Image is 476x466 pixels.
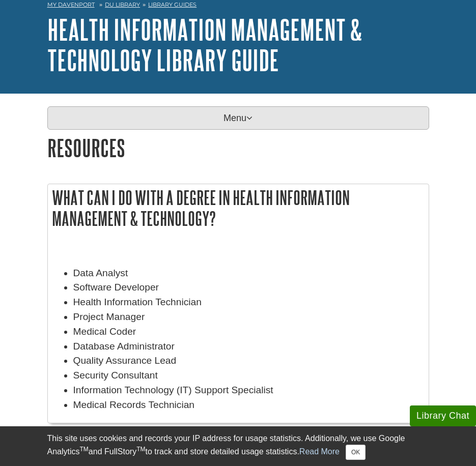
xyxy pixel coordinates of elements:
li: Data Analyst [73,266,424,281]
a: Read More [299,447,340,456]
a: My Davenport [47,1,95,9]
li: Medical Records Technician [73,398,424,413]
button: Close [346,445,366,460]
button: Library Chat [410,405,476,426]
a: Health Information Management & Technology Library Guide [47,14,362,76]
li: Quality Assurance Lead [73,354,424,368]
sup: TM [136,446,145,453]
li: Project Manager [73,310,424,325]
a: DU Library [105,1,140,8]
h2: What Can I Do With a Degree in Health Information Management & Technology? [48,184,429,232]
h1: Resources [47,135,429,161]
div: This site uses cookies and records your IP address for usage statistics. Additionally, we use Goo... [47,432,429,460]
li: Software Developer [73,280,424,295]
li: Health Information Technician [73,295,424,310]
li: Information Technology (IT) Support Specialist [73,383,424,398]
li: Database Administrator [73,339,424,354]
a: Library Guides [148,1,197,8]
li: Security Consultant [73,368,424,383]
p: Menu [47,106,429,130]
li: Medical Coder [73,325,424,339]
sup: TM [80,446,89,453]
